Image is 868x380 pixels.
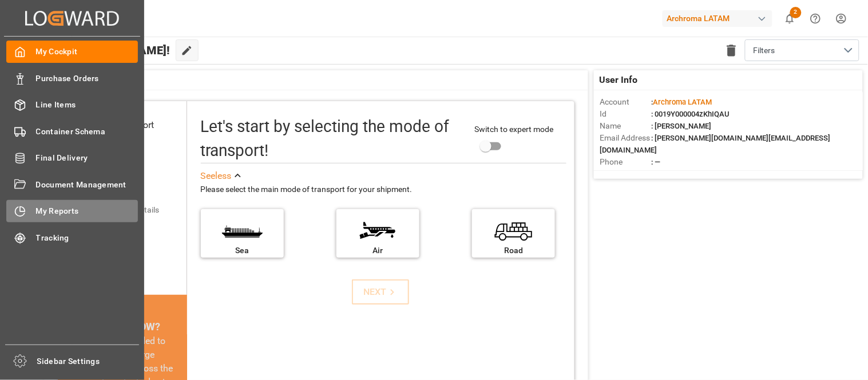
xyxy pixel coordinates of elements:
span: Archroma LATAM [653,98,712,106]
span: Account Type [600,168,651,180]
span: My Cockpit [36,46,138,58]
div: Road [478,245,549,257]
span: User Info [600,73,638,87]
span: : [651,98,712,106]
a: Purchase Orders [6,67,138,89]
a: Container Schema [6,120,138,142]
a: Document Management [6,173,138,195]
span: Container Schema [36,126,138,138]
span: Purchase Orders [36,73,138,85]
div: See less [201,169,232,183]
span: Document Management [36,179,138,191]
span: Id [600,108,651,120]
a: My Reports [6,200,138,222]
span: Email Address [600,132,651,144]
span: Filters [754,45,775,57]
span: Name [600,120,651,132]
span: Phone [600,156,651,168]
span: : Shipper [651,170,680,178]
span: Line Items [36,99,138,111]
span: My Reports [36,205,138,217]
span: : 0019Y000004zKhIQAU [651,110,730,118]
a: Tracking [6,226,138,249]
span: Sidebar Settings [37,355,140,367]
span: Final Delivery [36,152,138,164]
div: NEXT [363,285,398,299]
span: Hello [PERSON_NAME]! [47,39,170,61]
div: Sea [207,245,278,257]
button: open menu [745,39,859,61]
div: Please select the main mode of transport for your shipment. [201,183,567,197]
a: My Cockpit [6,41,138,63]
span: Tracking [36,232,138,244]
div: Add shipping details [88,204,159,216]
span: Switch to expert mode [475,125,554,134]
div: Let's start by selecting the mode of transport! [201,115,463,163]
span: : [PERSON_NAME][DOMAIN_NAME][EMAIL_ADDRESS][DOMAIN_NAME] [600,134,830,154]
span: : — [651,158,660,166]
a: Final Delivery [6,147,138,169]
button: NEXT [352,279,409,305]
div: Air [342,245,414,257]
span: Account [600,96,651,108]
span: : [PERSON_NAME] [651,122,711,130]
a: Line Items [6,94,138,116]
